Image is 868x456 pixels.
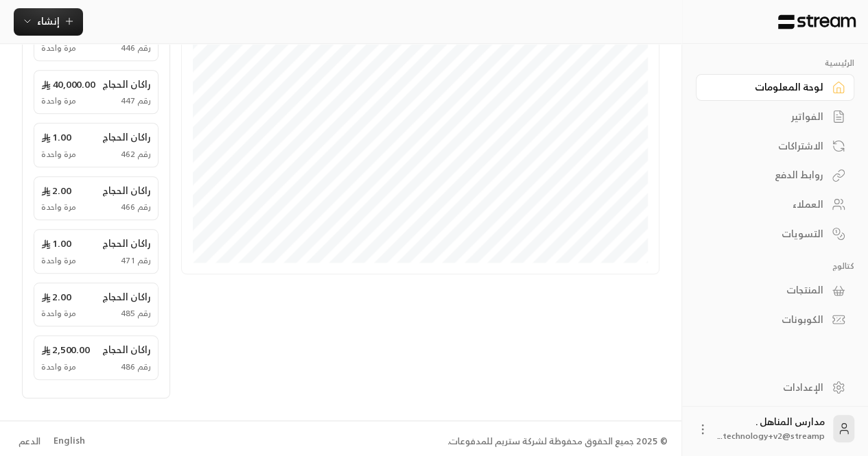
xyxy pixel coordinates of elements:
[713,110,823,123] div: الفواتير
[121,149,151,160] span: رقم 462
[696,162,854,189] a: روابط الدفع
[121,308,151,319] span: رقم 485
[718,429,825,443] span: technology+v2@streamp...
[54,434,85,448] div: English
[713,313,823,326] div: الكوبونات
[102,290,151,304] span: راكان الحجاج
[713,168,823,182] div: روابط الدفع
[696,104,854,130] a: الفواتير
[777,14,857,29] img: Logo
[41,77,95,91] span: 40,000.00
[696,74,854,101] a: لوحة المعلومات
[41,255,76,266] span: مرة واحدة
[102,237,151,250] span: راكان الحجاج
[37,12,60,29] span: إنشاء
[696,220,854,247] a: التسويات
[121,95,151,106] span: رقم 447
[41,202,76,213] span: مرة واحدة
[713,139,823,153] div: الاشتراكات
[696,58,854,69] p: الرئيسية
[41,184,71,197] span: 2.00
[41,343,90,357] span: 2,500.00
[696,277,854,304] a: المنتجات
[102,343,151,357] span: راكان الحجاج
[696,132,854,159] a: الاشتراكات
[718,415,825,442] div: مدارس المناهل .
[121,255,151,266] span: رقم 471
[41,237,71,250] span: 1.00
[713,197,823,211] div: العملاء
[41,130,71,144] span: 1.00
[447,435,668,448] div: © 2025 جميع الحقوق محفوظة لشركة ستريم للمدفوعات.
[713,227,823,241] div: التسويات
[102,130,151,144] span: راكان الحجاج
[713,381,823,394] div: الإعدادات
[41,290,71,304] span: 2.00
[14,429,45,453] a: الدعم
[696,307,854,333] a: الكوبونات
[713,80,823,94] div: لوحة المعلومات
[41,149,76,160] span: مرة واحدة
[102,184,151,197] span: راكان الحجاج
[14,8,83,36] button: إنشاء
[121,361,151,372] span: رقم 486
[696,191,854,218] a: العملاء
[713,283,823,297] div: المنتجات
[121,43,151,53] span: رقم 446
[102,77,151,91] span: راكان الحجاج
[696,261,854,272] p: كتالوج
[41,361,76,372] span: مرة واحدة
[121,202,151,213] span: رقم 466
[696,374,854,400] a: الإعدادات
[41,43,76,53] span: مرة واحدة
[41,95,76,106] span: مرة واحدة
[41,308,76,319] span: مرة واحدة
